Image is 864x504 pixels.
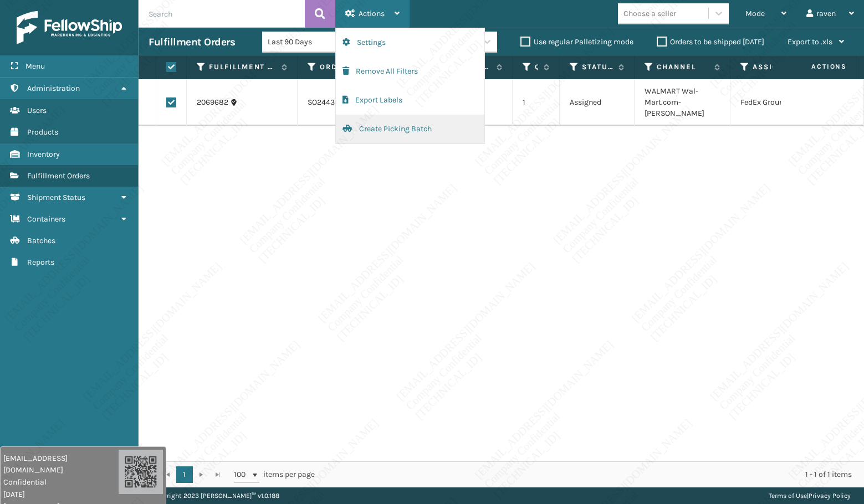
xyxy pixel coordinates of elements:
[535,62,538,72] label: Quantity
[149,35,235,49] h3: Fulfillment Orders
[27,171,90,181] span: Fulfillment Orders
[635,79,730,126] td: WALMART Wal-Mart.com-[PERSON_NAME]
[730,79,836,126] td: FedEx Ground
[809,492,851,500] a: Privacy Policy
[513,79,560,126] td: 1
[769,492,807,500] a: Terms of Use
[27,236,55,245] span: Batches
[582,62,613,72] label: Status
[3,476,119,488] span: Confidential
[27,214,65,224] span: Containers
[152,487,279,504] p: Copyright 2023 [PERSON_NAME]™ v 1.0.188
[176,466,193,483] a: 1
[27,106,47,115] span: Users
[209,62,276,72] label: Fulfillment Order Id
[788,37,832,47] span: Export to .xls
[17,11,122,44] img: logo
[234,469,250,480] span: 100
[753,62,815,72] label: Assigned Carrier Service
[298,79,410,126] td: SO2443026
[3,488,119,500] span: [DATE]
[745,9,765,18] span: Mode
[27,150,60,159] span: Inventory
[520,37,633,47] label: Use regular Palletizing mode
[234,466,315,483] span: items per page
[776,58,853,76] span: Actions
[623,8,676,19] div: Choose a seller
[560,79,635,126] td: Assigned
[657,62,709,72] label: Channel
[27,258,54,267] span: Reports
[359,9,385,18] span: Actions
[27,127,58,137] span: Products
[336,57,484,86] button: Remove All Filters
[336,28,484,57] button: Settings
[197,97,228,108] a: 2069682
[25,61,45,71] span: Menu
[769,487,851,504] div: |
[336,86,484,115] button: Export Labels
[330,469,852,480] div: 1 - 1 of 1 items
[27,193,85,202] span: Shipment Status
[657,37,764,47] label: Orders to be shipped [DATE]
[336,115,484,143] button: Create Picking Batch
[3,452,119,476] span: [EMAIL_ADDRESS][DOMAIN_NAME]
[27,84,80,93] span: Administration
[320,62,388,72] label: Order Number
[268,36,354,48] div: Last 90 Days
